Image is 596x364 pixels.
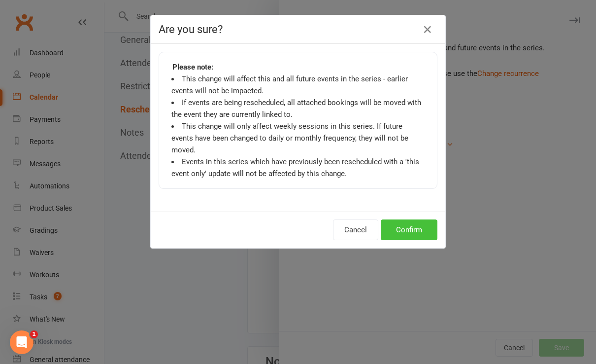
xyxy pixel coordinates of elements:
span: 1 [30,330,38,338]
h4: Are you sure? [159,23,437,36]
button: Close [420,22,435,37]
button: Confirm [381,219,437,240]
strong: Please note: [172,61,213,73]
li: If events are being rescheduled, all attached bookings will be moved with the event they are curr... [171,97,425,120]
iframe: Intercom live chat [10,330,33,354]
li: This change will only affect weekly sessions in this series. If future events have been changed t... [171,120,425,156]
li: This change will affect this and all future events in the series - earlier events will not be imp... [171,73,425,97]
button: Cancel [333,219,378,240]
li: Events in this series which have previously been rescheduled with a 'this event only' update will... [171,156,425,180]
